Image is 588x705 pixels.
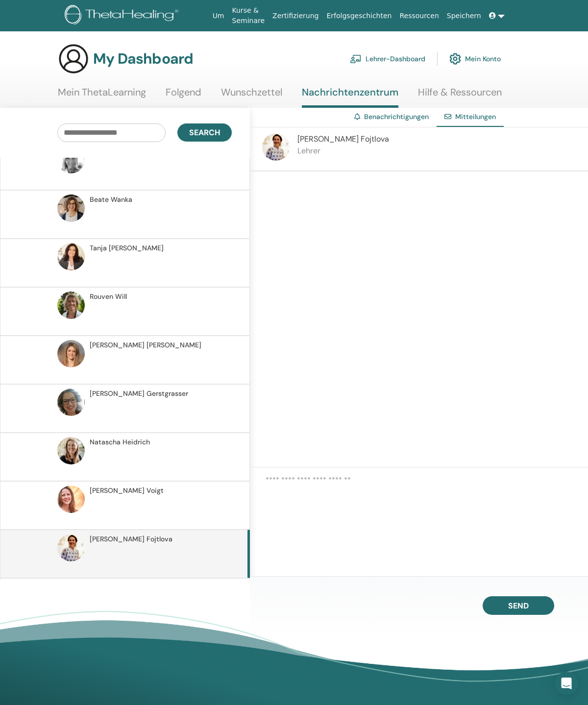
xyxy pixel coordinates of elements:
a: Ressourcen [395,7,442,25]
img: chalkboard-teacher.svg [350,54,362,63]
a: Wunschzettel [221,86,282,105]
img: default.jpg [57,437,85,464]
img: cog.svg [449,50,461,67]
a: Zertifizierung [269,7,322,25]
a: Hilfe & Ressourcen [418,86,502,105]
a: Mein ThetaLearning [58,86,146,105]
img: default.jpg [57,146,85,173]
p: Lehrer [297,145,389,157]
span: [PERSON_NAME] Fojtlova [90,534,172,544]
button: Send [483,596,554,615]
span: [PERSON_NAME] Gerstgrasser [90,389,188,399]
div: Open Intercom Messenger [555,672,578,695]
a: Kurse & Seminare [228,1,269,30]
span: [PERSON_NAME] [PERSON_NAME] [90,340,201,350]
button: Search [177,123,232,142]
span: Natascha Heidrich [90,437,150,447]
a: Benachrichtigungen [364,112,429,121]
a: Nachrichtenzentrum [302,86,398,108]
h3: My Dashboard [93,50,193,68]
a: Mein Konto [449,48,501,70]
a: Lehrer-Dashboard [350,48,425,70]
span: Send [508,601,529,611]
a: Erfolgsgeschichten [322,7,395,25]
img: default.jpg [57,194,85,222]
span: Search [189,127,220,138]
img: default.jpg [57,340,85,367]
a: Um [209,7,228,25]
img: default.jpg [57,486,85,513]
img: default.jpg [262,133,290,161]
img: default.jpg [57,389,85,416]
img: generic-user-icon.jpg [58,43,89,74]
img: logo.png [65,5,182,27]
span: Tanja [PERSON_NAME] [90,243,164,253]
a: Folgend [166,86,201,105]
img: default.jpg [57,292,85,319]
a: Speichern [443,7,485,25]
img: default.jpg [57,534,85,561]
span: [PERSON_NAME] Voigt [90,486,164,496]
span: [PERSON_NAME] Fojtlova [297,134,389,144]
span: Beate Wanka [90,194,132,205]
img: default.jpg [57,243,85,270]
span: Rouven Will [90,292,127,302]
span: Mitteilungen [455,112,496,121]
